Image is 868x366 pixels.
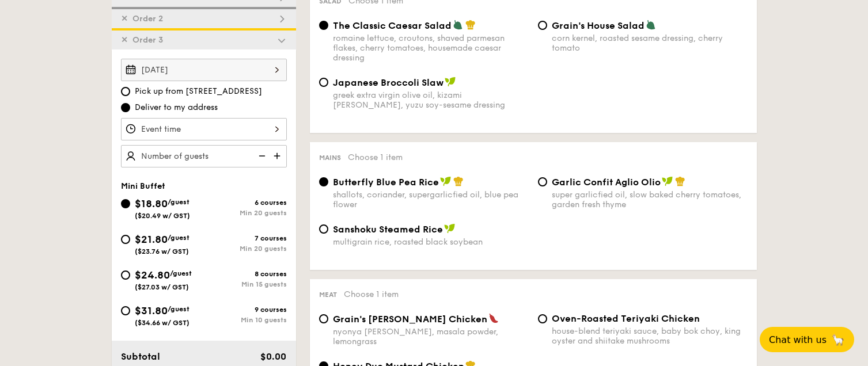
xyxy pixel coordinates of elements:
[333,237,529,247] div: multigrain rice, roasted black soybean
[128,35,168,45] span: Order 3
[121,351,160,362] span: Subtotal
[333,314,487,325] span: Grain's [PERSON_NAME] Chicken
[465,20,476,30] img: icon-chef-hat.a58ddaea.svg
[646,20,656,30] img: icon-vegetarian.fe4039eb.svg
[204,245,287,253] div: Min 20 guests
[552,33,748,53] div: corn kernel, roasted sesame dressing, cherry tomato
[333,190,529,209] div: shallots, coriander, supergarlicfied oil, blue pea flower
[135,233,168,246] span: $21.80
[453,20,463,30] img: icon-vegetarian.fe4039eb.svg
[204,199,287,207] div: 6 courses
[276,14,287,24] img: icon-dropdown.fa26e9f9.svg
[204,306,287,314] div: 9 courses
[204,209,287,217] div: Min 20 guests
[168,234,189,242] span: /guest
[333,224,443,235] span: Sanshoku Steamed Rice
[121,181,165,191] span: Mini Buffet
[760,327,854,352] button: Chat with us🦙
[135,304,168,317] span: $31.80
[135,212,190,220] span: ($20.49 w/ GST)
[348,152,403,162] span: Choose 1 item
[121,35,128,45] span: ✕
[319,78,328,87] input: Japanese Broccoli Slawgreek extra virgin olive oil, kizami [PERSON_NAME], yuzu soy-sesame dressing
[121,103,130,112] input: Deliver to my address
[204,316,287,324] div: Min 10 guests
[121,235,130,244] input: $21.80/guest($23.76 w/ GST)7 coursesMin 20 guests
[121,199,130,208] input: $18.80/guest($20.49 w/ GST)6 coursesMin 20 guests
[769,334,827,345] span: Chat with us
[121,145,287,167] input: Number of guests
[445,77,456,87] img: icon-vegan.f8ff3823.svg
[333,20,452,31] span: The Classic Caesar Salad
[121,59,287,81] input: Event date
[252,145,270,167] img: icon-reduce.1d2dbef1.svg
[121,270,130,280] input: $24.80/guest($27.03 w/ GST)8 coursesMin 15 guests
[135,283,189,291] span: ($27.03 w/ GST)
[675,176,685,186] img: icon-chef-hat.a58ddaea.svg
[168,198,189,206] span: /guest
[270,145,287,167] img: icon-add.58712e84.svg
[135,86,262,97] span: Pick up from [STREET_ADDRESS]
[538,21,547,30] input: Grain's House Saladcorn kernel, roasted sesame dressing, cherry tomato
[121,306,130,315] input: $31.80/guest($34.66 w/ GST)9 coursesMin 10 guests
[453,176,464,186] img: icon-chef-hat.a58ddaea.svg
[538,177,547,186] input: Garlic Confit Aglio Oliosuper garlicfied oil, slow baked cherry tomatoes, garden fresh thyme
[121,14,128,24] span: ✕
[204,280,287,288] div: Min 15 guests
[260,351,286,362] span: $0.00
[319,154,341,162] span: Mains
[319,177,328,186] input: Butterfly Blue Pea Riceshallots, coriander, supergarlicfied oil, blue pea flower
[538,314,547,323] input: Oven-Roasted Teriyaki Chickenhouse-blend teriyaki sauce, baby bok choy, king oyster and shiitake ...
[135,319,189,327] span: ($34.66 w/ GST)
[135,102,218,113] span: Deliver to my address
[204,234,287,242] div: 7 courses
[168,305,189,313] span: /guest
[135,247,189,256] span: ($23.76 w/ GST)
[552,313,700,324] span: Oven-Roasted Teriyaki Chicken
[488,313,499,323] img: icon-spicy.37a8142b.svg
[333,327,529,346] div: nyonya [PERSON_NAME], masala powder, lemongrass
[128,14,168,24] span: Order 2
[170,269,192,277] span: /guest
[440,176,452,186] img: icon-vegan.f8ff3823.svg
[444,223,456,234] img: icon-vegan.f8ff3823.svg
[552,20,645,31] span: Grain's House Salad
[319,314,328,323] input: Grain's [PERSON_NAME] Chickennyonya [PERSON_NAME], masala powder, lemongrass
[204,270,287,278] div: 8 courses
[135,269,170,281] span: $24.80
[662,176,673,186] img: icon-vegan.f8ff3823.svg
[333,90,529,110] div: greek extra virgin olive oil, kizami [PERSON_NAME], yuzu soy-sesame dressing
[135,197,168,210] span: $18.80
[319,291,337,299] span: Meat
[121,118,287,140] input: Event time
[333,77,444,88] span: Japanese Broccoli Slaw
[319,224,328,234] input: Sanshoku Steamed Ricemultigrain rice, roasted black soybean
[344,289,399,299] span: Choose 1 item
[552,326,748,346] div: house-blend teriyaki sauce, baby bok choy, king oyster and shiitake mushrooms
[333,33,529,63] div: romaine lettuce, croutons, shaved parmesan flakes, cherry tomatoes, housemade caesar dressing
[319,21,328,30] input: The Classic Caesar Saladromaine lettuce, croutons, shaved parmesan flakes, cherry tomatoes, house...
[552,177,661,188] span: Garlic Confit Aglio Olio
[831,333,845,346] span: 🦙
[276,35,287,45] img: icon-dropdown.fa26e9f9.svg
[333,177,439,188] span: Butterfly Blue Pea Rice
[552,190,748,209] div: super garlicfied oil, slow baked cherry tomatoes, garden fresh thyme
[121,87,130,96] input: Pick up from [STREET_ADDRESS]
